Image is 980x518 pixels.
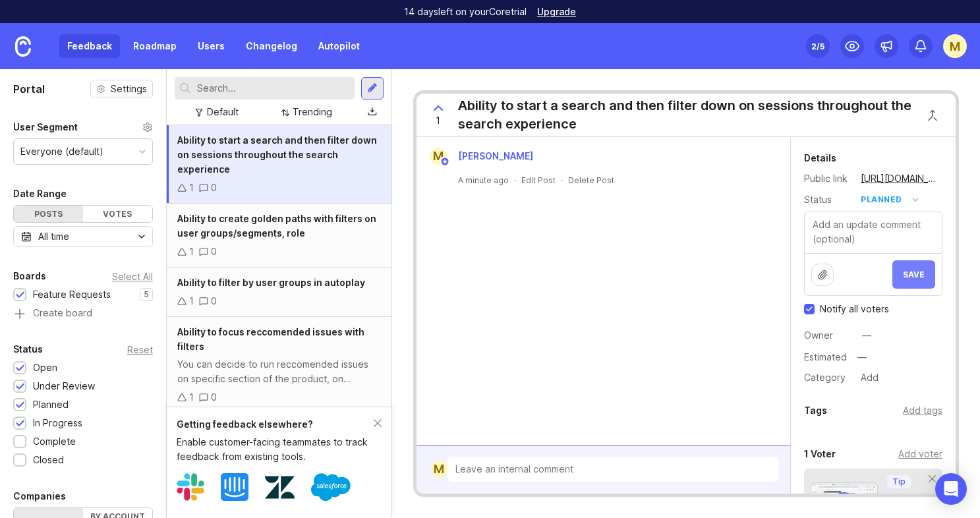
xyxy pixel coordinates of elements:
p: 5 [144,289,149,300]
div: 1 [189,390,194,405]
p: Tip [892,476,906,487]
div: Status [804,192,850,207]
div: 0 [211,294,217,308]
input: Search... [197,81,349,96]
span: Ability to focus reccomended issues with filters [177,326,364,352]
div: Delete Post [568,175,614,186]
div: Feature Requests [33,287,111,302]
img: member badge [440,157,449,167]
div: Open Intercom Messenger [935,473,967,505]
div: 0 [211,181,217,195]
div: · [514,175,516,186]
a: Users [190,34,233,58]
span: Save [903,270,925,279]
div: 1 [189,294,194,308]
div: 0 [211,245,217,259]
p: 14 days left on your Core trial [404,5,527,18]
span: Ability to create golden paths with filters on user groups/segments, role [177,213,376,239]
a: Changelog [238,34,305,58]
h1: Portal [13,81,45,97]
input: Checkbox to toggle notify voters [804,304,815,314]
div: Public link [804,171,850,186]
div: M [430,148,447,165]
div: Ability to start a search and then filter down on sessions throughout the search experience [458,96,913,133]
div: 1 [189,181,194,195]
span: Settings [111,82,147,96]
div: 0 [211,390,217,405]
button: M [943,34,967,58]
img: Intercom logo [221,473,248,501]
span: Ability to filter by user groups in autoplay [177,277,365,288]
div: Under Review [33,379,95,393]
span: [PERSON_NAME] [458,150,533,161]
svg: toggle icon [131,231,152,242]
div: 1 Voter [804,446,836,462]
a: Ability to start a search and then filter down on sessions throughout the search experience10 [167,125,391,204]
div: Enable customer-facing teammates to track feedback from existing tools. [177,435,374,464]
div: Votes [83,206,152,222]
div: All time [38,229,69,244]
div: Complete [33,434,76,449]
div: Getting feedback elsewhere? [177,417,374,432]
div: Companies [13,488,66,504]
a: M[PERSON_NAME] [422,148,544,165]
div: Estimated [804,353,847,362]
div: Everyone (default) [20,144,103,159]
div: Owner [804,328,850,343]
a: Ability to create golden paths with filters on user groups/segments, role10 [167,204,391,268]
div: — [853,349,871,366]
a: Ability to focus reccomended issues with filtersYou can decide to run reccomended issues on speci... [167,317,391,413]
div: Trending [293,105,332,119]
div: Category [804,370,850,385]
span: Ability to start a search and then filter down on sessions throughout the search experience [177,134,377,175]
a: Create board [13,308,153,320]
div: Posts [14,206,83,222]
img: Salesforce logo [311,467,351,507]
div: Add tags [903,403,942,418]
a: Add [850,369,882,386]
button: Settings [90,80,153,98]
div: 2 /5 [811,37,824,55]
div: Open [33,360,57,375]
div: Date Range [13,186,67,202]
div: Planned [33,397,69,412]
button: 2/5 [806,34,830,58]
span: 1 [436,113,440,128]
div: Add voter [898,447,942,461]
div: Add [857,369,882,386]
a: A minute ago [458,175,509,186]
a: [URL][DOMAIN_NAME] [857,170,942,187]
span: Notify all voters [820,302,889,316]
a: Autopilot [310,34,368,58]
div: Reset [127,346,153,353]
div: Details [804,150,836,166]
a: Ability to filter by user groups in autoplay10 [167,268,391,317]
div: — [862,328,871,343]
div: You can decide to run reccomended issues on specific section of the product, on sessions with spe... [177,357,381,386]
div: Default [207,105,239,119]
div: 1 [189,245,194,259]
div: · [561,175,563,186]
a: Upgrade [537,7,576,16]
div: In Progress [33,416,82,430]
div: Closed [33,453,64,467]
div: User Segment [13,119,78,135]
div: Select All [112,273,153,280]
div: Boards [13,268,46,284]
div: Tags [804,403,827,418]
div: Edit Post [521,175,556,186]
div: M [431,461,447,478]
img: Canny Home [15,36,31,57]
a: Roadmap [125,34,185,58]
img: Slack logo [177,473,204,501]
button: Close button [919,102,946,129]
img: Zendesk logo [265,473,295,502]
div: Status [13,341,43,357]
div: planned [861,192,902,207]
button: Save [892,260,935,289]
